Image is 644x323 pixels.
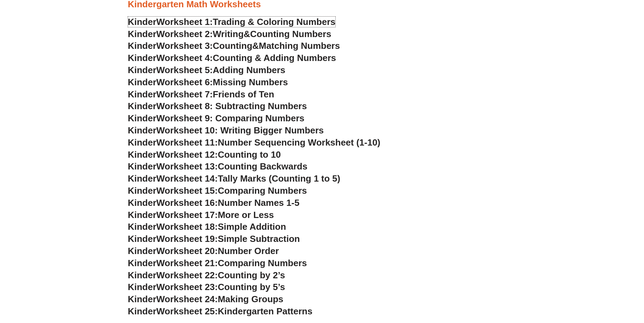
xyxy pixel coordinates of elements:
span: Kinder [128,161,156,172]
span: Counting to 10 [218,149,281,160]
span: Matching Numbers [259,41,340,51]
span: Worksheet 16: [156,198,218,208]
span: Worksheet 23: [156,282,218,292]
span: Counting & Adding Numbers [213,53,336,63]
span: Counting Numbers [250,29,331,39]
span: Adding Numbers [213,65,285,75]
span: Friends of Ten [213,89,274,99]
a: KinderWorksheet 6:Missing Numbers [128,77,288,87]
span: Kinder [128,29,156,39]
span: Kinder [128,89,156,99]
a: KinderWorksheet 7:Friends of Ten [128,89,274,99]
span: Worksheet 11: [156,137,218,148]
a: KinderWorksheet 1:Trading & Coloring Numbers [128,17,336,27]
span: Worksheet 18: [156,221,218,232]
span: Worksheet 6: [156,77,213,87]
span: Number Sequencing Worksheet (1-10) [218,137,380,148]
span: Counting by 2’s [218,270,285,280]
span: Kinder [128,101,156,111]
span: Worksheet 4: [156,53,213,63]
span: Simple Addition [218,221,286,232]
a: KinderWorksheet 8: Subtracting Numbers [128,101,307,111]
a: KinderWorksheet 5:Adding Numbers [128,65,285,75]
span: Kinder [128,306,156,316]
span: Worksheet 20: [156,246,218,256]
a: KinderWorksheet 4:Counting & Adding Numbers [128,53,336,63]
span: Kinder [128,210,156,220]
span: Kinder [128,282,156,292]
span: Making Groups [218,294,283,304]
span: Kinder [128,77,156,87]
span: Worksheet 9: Comparing Numbers [156,113,304,123]
span: More or Less [218,210,274,220]
span: Kinder [128,137,156,148]
span: Kinder [128,65,156,75]
span: Worksheet 19: [156,234,218,244]
span: Kinder [128,17,156,27]
span: Kinder [128,173,156,184]
span: Worksheet 7: [156,89,213,99]
span: Worksheet 5: [156,65,213,75]
span: Counting by 5’s [218,282,285,292]
span: Worksheet 10: Writing Bigger Numbers [156,125,324,136]
span: Counting [213,41,252,51]
span: Worksheet 8: Subtracting Numbers [156,101,307,111]
iframe: Chat Widget [529,245,644,323]
span: Number Order [218,246,279,256]
a: KinderWorksheet 3:Counting&Matching Numbers [128,41,340,51]
span: Worksheet 3: [156,41,213,51]
span: Counting Backwards [218,161,307,172]
span: Kinder [128,185,156,196]
span: Kinder [128,234,156,244]
span: Simple Subtraction [218,234,300,244]
span: Kinder [128,270,156,280]
span: Comparing Numbers [218,185,307,196]
span: Missing Numbers [213,77,288,87]
span: Worksheet 13: [156,161,218,172]
span: Kinder [128,258,156,268]
span: Kinder [128,41,156,51]
span: Kinder [128,246,156,256]
span: Worksheet 21: [156,258,218,268]
span: Kinder [128,198,156,208]
span: Kindergarten Patterns [218,306,312,316]
span: Kinder [128,53,156,63]
span: Worksheet 12: [156,149,218,160]
span: Worksheet 24: [156,294,218,304]
span: Worksheet 25: [156,306,218,316]
span: Comparing Numbers [218,258,307,268]
span: Worksheet 17: [156,210,218,220]
span: Worksheet 22: [156,270,218,280]
span: Tally Marks (Counting 1 to 5) [218,173,340,184]
span: Trading & Coloring Numbers [213,17,336,27]
span: Worksheet 14: [156,173,218,184]
span: Kinder [128,149,156,160]
span: Worksheet 2: [156,29,213,39]
span: Kinder [128,125,156,136]
span: Kinder [128,221,156,232]
a: KinderWorksheet 10: Writing Bigger Numbers [128,125,324,136]
span: Writing [213,29,244,39]
span: Worksheet 1: [156,17,213,27]
span: Kinder [128,294,156,304]
a: KinderWorksheet 9: Comparing Numbers [128,113,304,123]
span: Worksheet 15: [156,185,218,196]
span: Number Names 1-5 [218,198,299,208]
a: KinderWorksheet 2:Writing&Counting Numbers [128,29,332,39]
span: Kinder [128,113,156,123]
